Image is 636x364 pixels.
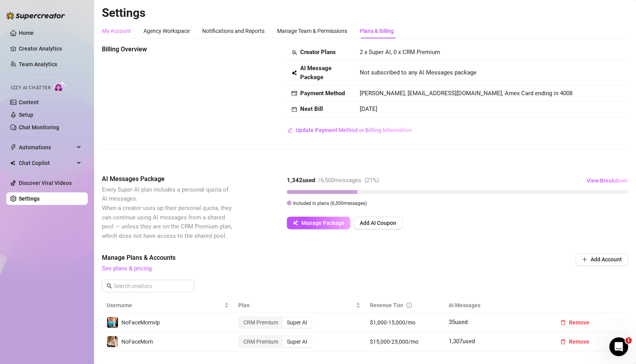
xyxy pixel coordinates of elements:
th: Plan [234,298,365,313]
span: thunderbolt [10,144,16,150]
span: plus [582,257,587,262]
span: Billing Overview [102,45,234,54]
span: team [292,50,297,55]
a: Discover Viral Videos [19,180,72,186]
span: credit-card [292,91,297,96]
button: Update Payment Method or Billing Information [287,124,412,136]
a: Content [19,99,39,105]
div: CRM Premium [239,336,283,347]
strong: Payment Method [300,90,345,97]
span: NoFaceMom [121,339,153,345]
button: Remove [554,335,596,348]
span: Update Payment Method or Billing Information [296,127,412,133]
span: Plan [238,301,354,310]
a: See plans & pricing [102,265,152,272]
a: Creator Analytics [19,42,82,55]
span: delete [560,320,566,325]
td: $1,000-15,000/mo [365,313,444,332]
a: Setup [19,112,33,118]
button: Add Account [576,253,628,266]
span: View Breakdown [587,177,628,184]
span: Izzy AI Chatter [11,84,51,92]
img: NoFaceMom [107,336,118,347]
div: Manage Team & Permissions [277,27,347,35]
a: Home [19,30,34,36]
span: Every Super AI plan includes a personal quota of AI messages. When a creator uses up their person... [102,186,232,239]
strong: AI Message Package [300,65,332,81]
button: Add AI Coupon [353,217,402,229]
span: Remove [569,319,589,326]
span: 2 x Super AI, 0 x CRM Premium [360,49,440,56]
span: / 6,500 messages [318,177,361,184]
span: 1,307 used [449,338,475,345]
span: Manage Plans & Accounts [102,253,522,263]
strong: 1,342 used [287,177,315,184]
span: Included in plans ( 6,500 messages) [293,201,367,206]
input: Search creators [114,282,183,290]
span: [PERSON_NAME], [EMAIL_ADDRESS][DOMAIN_NAME], Amex Card ending in 4008 [360,90,573,97]
button: View Breakdown [586,174,628,187]
div: Super AI [283,336,312,347]
span: calendar [292,107,297,112]
span: [DATE] [360,105,377,112]
div: My Account [102,27,131,35]
h2: Settings [102,5,628,20]
strong: Creator Plans [300,49,336,56]
img: Chat Copilot [10,160,15,166]
button: Remove [554,316,596,329]
img: logo-BBDzfeDw.svg [6,12,65,20]
span: Chat Copilot [19,157,74,169]
span: Not subscribed to any AI Messages package [360,68,477,78]
span: Manage Package [301,220,344,226]
div: Agency Workspace [143,27,190,35]
span: edit [287,127,293,133]
span: search [107,283,112,289]
th: AI Messages [444,298,549,313]
a: Team Analytics [19,61,57,67]
td: $15,000-25,000/mo [365,332,444,351]
span: AI Messages Package [102,174,234,184]
span: Add Account [591,256,622,263]
img: NoFaceMomvip [107,317,118,328]
a: Chat Monitoring [19,124,59,130]
span: info-circle [406,302,412,308]
div: segmented control [238,316,312,329]
strong: Next Bill [300,105,323,112]
th: Username [102,298,234,313]
div: Super AI [283,317,312,328]
span: 1 [625,337,632,344]
div: CRM Premium [239,317,283,328]
iframe: Intercom live chat [609,337,628,356]
span: Automations [19,141,74,154]
span: 35 used [449,319,467,326]
span: NoFaceMomvip [121,319,160,326]
span: Remove [569,339,589,345]
span: Revenue Tier [370,302,403,308]
span: Add AI Coupon [360,220,396,226]
a: Settings [19,196,40,202]
span: delete [560,339,566,344]
div: Plans & Billing [360,27,394,35]
img: AI Chatter [54,81,66,92]
span: ( 21 %) [364,177,379,184]
span: Username [107,301,223,310]
div: segmented control [238,335,312,348]
button: Manage Package [287,217,350,229]
div: Notifications and Reports [202,27,265,35]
